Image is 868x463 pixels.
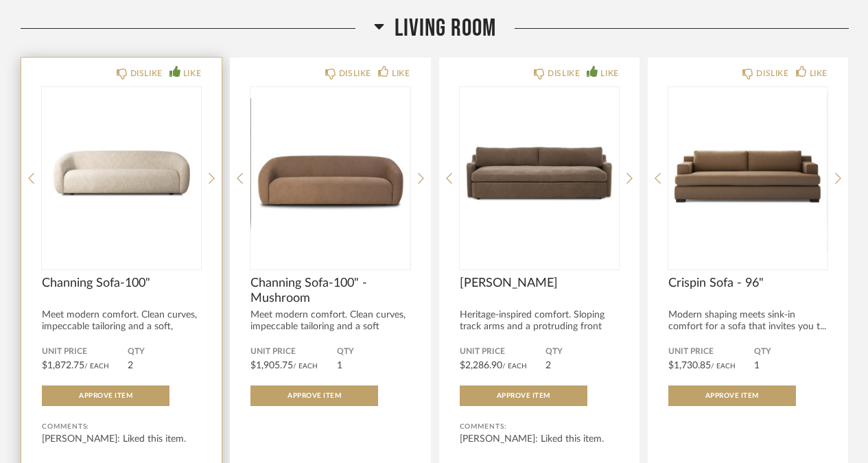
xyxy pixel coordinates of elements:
[392,67,410,80] div: LIKE
[497,392,550,399] span: Approve Item
[502,363,527,370] span: / Each
[754,361,760,370] span: 1
[810,67,828,80] div: LIKE
[668,309,828,333] div: Modern shaping meets sink-in comfort for a sofa that invites you t...
[293,363,318,370] span: / Each
[42,420,201,434] div: Comments:
[460,432,619,446] div: [PERSON_NAME]: Liked this item.
[79,392,132,399] span: Approve Item
[250,385,378,406] button: Approve Item
[668,361,711,370] span: $1,730.85
[250,361,293,370] span: $1,905.75
[250,309,410,344] div: Meet modern comfort. Clean curves, impeccable tailoring and a soft cushi...
[460,276,619,291] span: [PERSON_NAME]
[460,87,619,259] img: undefined
[395,14,496,43] span: Living Room
[460,87,619,259] div: 0
[42,276,201,291] span: Channing Sofa-100"
[42,361,84,370] span: $1,872.75
[42,385,169,406] button: Approve Item
[705,392,759,399] span: Approve Item
[711,363,736,370] span: / Each
[546,361,551,370] span: 2
[460,309,619,344] div: Heritage-inspired comfort. Sloping track arms and a protruding front de...
[668,346,754,357] span: Unit Price
[460,346,546,357] span: Unit Price
[84,363,109,370] span: / Each
[250,87,410,259] div: 0
[337,361,342,370] span: 1
[42,346,128,357] span: Unit Price
[668,87,828,259] div: 0
[288,392,341,399] span: Approve Item
[42,432,201,446] div: [PERSON_NAME]: Liked this item.
[339,67,371,80] div: DISLIKE
[250,346,336,357] span: Unit Price
[460,420,619,434] div: Comments:
[128,346,201,357] span: QTY
[668,87,828,259] img: undefined
[250,87,410,259] img: undefined
[754,346,828,357] span: QTY
[42,87,201,259] div: 0
[546,346,619,357] span: QTY
[250,276,410,306] span: Channing Sofa-100" - Mushroom
[183,67,201,80] div: LIKE
[460,361,502,370] span: $2,286.90
[668,276,828,291] span: Crispin Sofa - 96"
[460,385,587,406] button: Approve Item
[42,87,201,259] img: undefined
[337,346,410,357] span: QTY
[42,309,201,344] div: Meet modern comfort. Clean curves, impeccable tailoring and a soft, [PERSON_NAME]...
[600,67,618,80] div: LIKE
[130,67,163,80] div: DISLIKE
[756,67,788,80] div: DISLIKE
[128,361,133,370] span: 2
[668,385,796,406] button: Approve Item
[548,67,580,80] div: DISLIKE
